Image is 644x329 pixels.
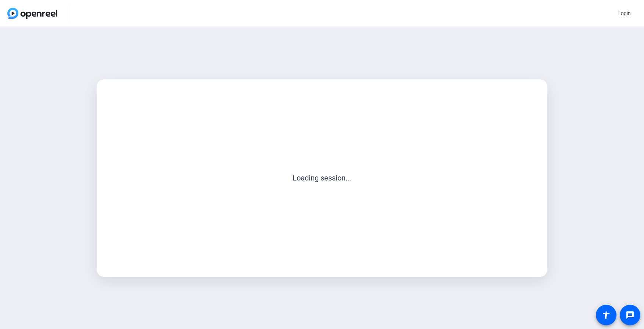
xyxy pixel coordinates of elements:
[112,172,531,183] p: Loading session...
[626,311,634,319] mat-icon: message
[612,7,637,20] button: Login
[602,311,611,319] mat-icon: accessibility
[618,10,631,17] span: Login
[7,8,57,19] img: OpenReel logo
